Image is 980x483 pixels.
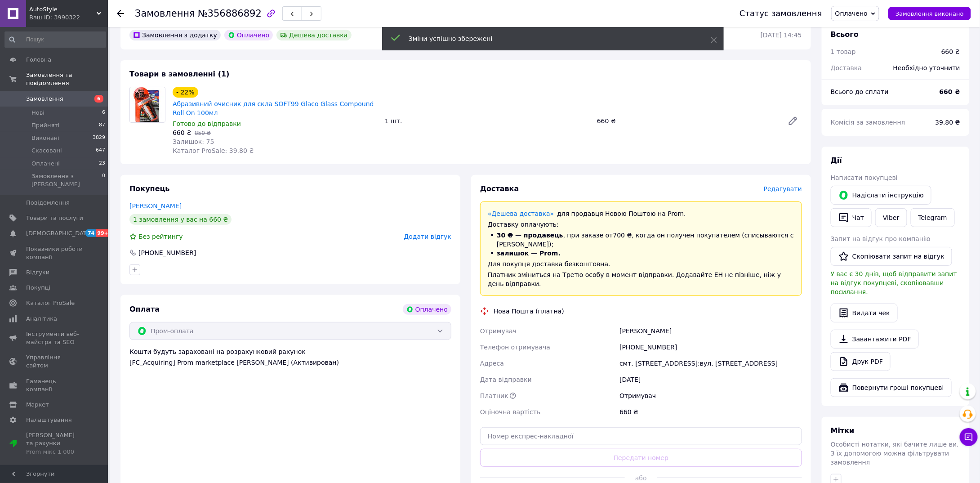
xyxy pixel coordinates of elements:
[31,109,45,117] span: Нові
[409,34,688,43] div: Зміни успішно збережені
[195,130,211,136] span: 850 ₴
[31,147,62,155] span: Скасовані
[173,138,214,145] span: Залишок: 75
[129,70,230,78] span: Товари в замовленні (1)
[129,30,221,40] div: Замовлення з додатку
[130,87,165,122] img: Абразивний очисник для скла SOFT99 Glaco Glass Compound Roll On 100мл
[940,88,960,95] b: 660 ₴
[831,119,905,126] span: Комісія за замовлення
[831,270,957,295] span: У вас є 30 днів, щоб відправити запит на відгук покупцеві, скопіювавши посилання.
[26,353,83,370] span: Управління сайтом
[618,371,804,388] div: [DATE]
[26,284,50,292] span: Покупці
[94,95,103,103] span: 6
[491,307,566,316] div: Нова Пошта (платна)
[888,58,966,78] div: Необхідно уточнити
[488,220,794,229] div: Доставку оплачують:
[835,10,868,17] span: Оплачено
[831,64,862,72] span: Доставка
[935,119,960,126] span: 39.80 ₴
[488,231,794,249] li: , при заказе от 700 ₴ , когда он получен покупателем (списываются с [PERSON_NAME]);
[26,315,57,323] span: Аналітика
[26,199,70,207] span: Повідомлення
[831,235,931,242] span: Запит на відгук про компанію
[831,330,919,349] a: Завантажити PDF
[29,5,97,13] span: AutoStyle
[26,330,83,346] span: Інструменти веб-майстра та SEO
[831,208,872,227] button: Чат
[276,30,351,40] div: Дешева доставка
[102,109,105,117] span: 6
[129,347,451,367] div: Кошти будуть зараховані на розрахунковий рахунок
[593,115,780,127] div: 660 ₴
[129,358,451,367] div: [FC_Acquiring] Prom marketplace [PERSON_NAME] (Активирован)
[129,202,182,210] a: [PERSON_NAME]
[31,160,60,168] span: Оплачені
[198,8,262,19] span: №356886892
[497,232,563,239] span: 30 ₴ — продавець
[173,120,241,127] span: Готово до відправки
[173,87,198,98] div: - 22%
[618,355,804,371] div: смт. [STREET_ADDRESS]:вул. [STREET_ADDRESS]
[497,250,561,257] span: залишок — Prom.
[480,376,532,383] span: Дата відправки
[26,377,83,394] span: Гаманець компанії
[26,229,93,237] span: [DEMOGRAPHIC_DATA]
[129,184,170,193] span: Покупець
[173,147,254,154] span: Каталог ProSale: 39.80 ₴
[96,147,105,155] span: 647
[26,214,83,222] span: Товари та послуги
[831,174,898,181] span: Написати покупцеві
[26,448,83,456] div: Prom мікс 1 000
[26,431,83,456] span: [PERSON_NAME] та рахунки
[488,259,794,268] div: Для покупця доставка безкоштовна.
[831,48,856,55] span: 1 товар
[480,327,517,335] span: Отримувач
[129,214,232,225] div: 1 замовлення у вас на 660 ₴
[99,121,105,130] span: 87
[625,474,657,483] span: або
[618,323,804,339] div: [PERSON_NAME]
[26,299,75,307] span: Каталог ProSale
[138,248,197,257] div: [PHONE_NUMBER]
[831,247,952,266] button: Скопіювати запит на відгук
[764,185,802,192] span: Редагувати
[831,88,889,95] span: Всього до сплати
[173,100,374,116] a: Абразивний очисник для скла SOFT99 Glaco Glass Compound Roll On 100мл
[618,388,804,404] div: Отримувач
[85,229,96,237] span: 74
[480,184,519,193] span: Доставка
[224,30,273,40] div: Оплачено
[403,304,451,315] div: Оплачено
[831,426,855,435] span: Мітки
[173,129,192,136] span: 660 ₴
[26,268,49,277] span: Відгуки
[480,408,540,416] span: Оціночна вартість
[739,9,822,18] div: Статус замовлення
[99,160,105,168] span: 23
[960,428,978,446] button: Чат з покупцем
[831,30,859,39] span: Всього
[404,233,451,240] span: Додати відгук
[26,71,108,87] span: Замовлення та повідомлення
[26,95,63,103] span: Замовлення
[895,10,964,17] span: Замовлення виконано
[129,305,160,313] span: Оплата
[117,9,124,18] div: Повернутися назад
[480,392,508,399] span: Платник
[831,441,959,466] span: Особисті нотатки, які бачите лише ви. З їх допомогою можна фільтрувати замовлення
[135,8,195,19] span: Замовлення
[875,208,907,227] a: Viber
[618,339,804,355] div: [PHONE_NUMBER]
[480,360,504,367] span: Адреса
[29,13,108,22] div: Ваш ID: 3990322
[26,416,72,424] span: Налаштування
[102,172,105,188] span: 0
[831,186,931,205] button: Надіслати інструкцію
[941,47,960,56] div: 660 ₴
[31,172,102,188] span: Замовлення з [PERSON_NAME]
[381,115,593,127] div: 1 шт.
[831,378,952,397] button: Повернути гроші покупцеві
[831,352,891,371] a: Друк PDF
[480,344,550,351] span: Телефон отримувача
